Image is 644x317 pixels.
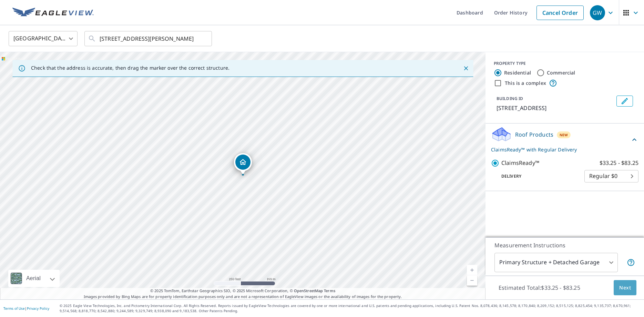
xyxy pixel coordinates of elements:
label: This is a complex [505,80,546,87]
button: Next [614,280,636,296]
input: Search by address or latitude-longitude [100,29,198,48]
label: Residential [504,69,531,76]
label: Commercial [547,69,575,76]
p: Estimated Total: $33.25 - $83.25 [493,280,586,295]
span: New [560,132,568,138]
div: Roof ProductsNewClaimsReady™ with Regular Delivery [491,126,638,153]
button: Edit building 1 [616,96,633,107]
p: ClaimsReady™ with Regular Delivery [491,146,630,153]
a: OpenStreetMap [294,288,323,293]
p: $33.25 - $83.25 [600,159,638,167]
a: Cancel Order [536,6,584,20]
div: Aerial [24,270,43,287]
p: Check that the address is accurate, then drag the marker over the correct structure. [31,65,229,71]
a: Current Level 17, Zoom In [467,265,477,275]
div: Primary Structure + Detached Garage [494,253,618,272]
a: Terms [324,288,335,293]
div: GW [590,5,605,20]
span: Your report will include the primary structure and a detached garage if one exists. [627,258,635,267]
button: Close [461,64,470,73]
p: ClaimsReady™ [501,159,539,167]
span: © 2025 TomTom, Earthstar Geographics SIO, © 2025 Microsoft Corporation, © [150,288,335,294]
a: Terms of Use [3,306,25,311]
p: Roof Products [515,130,553,139]
p: © 2025 Eagle View Technologies, Inc. and Pictometry International Corp. All Rights Reserved. Repo... [60,303,641,314]
div: PROPERTY TYPE [494,60,636,67]
p: [STREET_ADDRESS] [497,104,614,112]
p: | [3,306,49,310]
p: BUILDING ID [497,96,523,101]
div: Aerial [8,270,60,287]
div: Dropped pin, building 1, Residential property, 8901 Freeport Dr Denton, TX 76207 [234,153,252,175]
p: Delivery [491,173,584,179]
a: Privacy Policy [27,306,49,311]
img: EV Logo [12,8,94,18]
div: Regular $0 [584,167,638,186]
span: Next [619,284,631,292]
a: Current Level 17, Zoom Out [467,275,477,286]
p: Measurement Instructions [494,241,635,249]
div: [GEOGRAPHIC_DATA] [9,29,78,48]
